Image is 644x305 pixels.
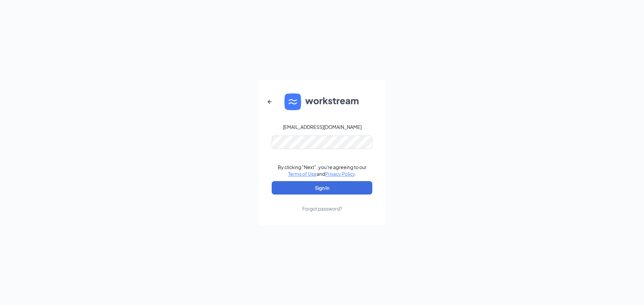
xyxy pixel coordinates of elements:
[272,181,372,195] button: Sign In
[283,124,362,130] div: [EMAIL_ADDRESS][DOMAIN_NAME]
[278,164,367,177] div: By clicking "Next", you're agreeing to our and .
[302,195,342,212] a: Forgot password?
[266,98,274,106] svg: ArrowLeftNew
[288,171,317,177] a: Terms of Use
[284,93,360,110] img: WS logo and Workstream text
[325,171,355,177] a: Privacy Policy
[302,205,342,212] div: Forgot password?
[262,94,278,110] button: ArrowLeftNew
